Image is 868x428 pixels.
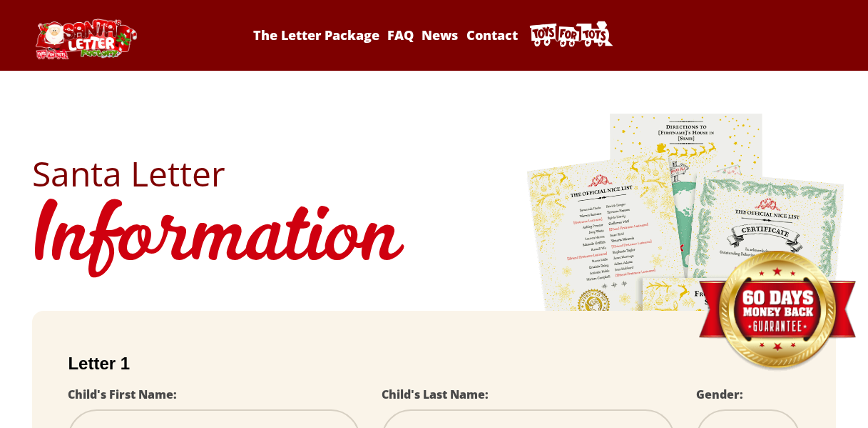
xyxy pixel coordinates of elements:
img: Money Back Guarantee [697,250,857,372]
h1: Information [32,191,835,289]
h2: Letter 1 [68,354,800,374]
img: Santa Letter Logo [32,19,139,59]
a: The Letter Package [251,26,382,44]
label: Gender: [696,387,743,402]
a: News [419,26,461,44]
label: Child's Last Name: [382,387,489,402]
a: Contact [464,26,520,44]
h2: Santa Letter [32,156,835,191]
label: Child's First Name: [68,387,177,402]
a: FAQ [385,26,417,44]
